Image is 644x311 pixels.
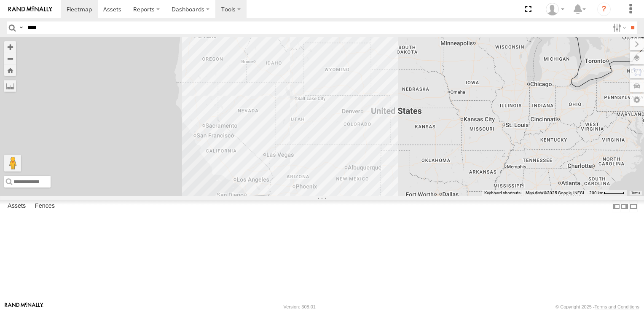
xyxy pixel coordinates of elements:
[284,304,316,309] div: Version: 308.01
[630,94,644,106] label: Map Settings
[620,200,629,212] label: Dock Summary Table to the Right
[555,304,639,309] div: © Copyright 2025 -
[5,303,43,311] a: Visit our Website
[595,304,639,309] a: Terms and Conditions
[31,201,59,212] label: Fences
[3,201,30,212] label: Assets
[589,190,604,195] span: 200 km
[612,200,620,212] label: Dock Summary Table to the Left
[484,190,521,196] button: Keyboard shortcuts
[4,41,16,53] button: Zoom in
[4,64,16,76] button: Zoom Home
[4,53,16,64] button: Zoom out
[18,21,24,34] label: Search Query
[8,6,52,12] img: rand-logo.svg
[526,190,584,195] span: Map data ©2025 Google, INEGI
[597,3,611,16] i: ?
[609,21,628,34] label: Search Filter Options
[4,155,21,172] button: Drag Pegman onto the map to open Street View
[631,191,640,194] a: Terms (opens in new tab)
[4,80,16,92] label: Measure
[543,3,567,16] div: Heidi Drysdale
[587,190,627,196] button: Map Scale: 200 km per 46 pixels
[629,200,638,212] label: Hide Summary Table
